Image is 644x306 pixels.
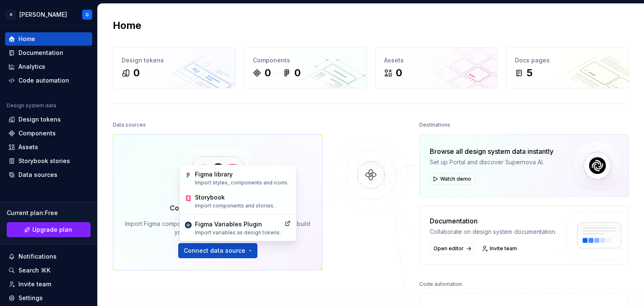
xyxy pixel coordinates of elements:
[5,60,92,73] a: Analytics
[170,203,266,213] div: Connect Figma and Storybook
[7,102,56,109] div: Design system data
[18,266,50,275] div: Search ⌘K
[430,216,556,226] div: Documentation
[195,229,281,236] p: Import variables as design tokens.
[5,127,92,140] a: Components
[113,47,236,88] a: Design tokens0
[32,226,72,234] span: Upgrade plan
[18,157,70,165] div: Storybook stories
[430,146,553,156] div: Browse all design system data instantly
[18,280,51,288] div: Invite team
[5,154,92,168] a: Storybook stories
[430,173,475,185] button: Watch demo
[195,170,288,179] div: Figma library
[18,129,56,137] div: Components
[5,277,92,291] a: Invite team
[18,143,38,151] div: Assets
[430,228,556,236] div: Collaborate on design system documentation.
[5,74,92,87] a: Code automation
[18,49,63,57] div: Documentation
[18,294,43,302] div: Settings
[113,19,141,32] h2: Home
[5,32,92,46] a: Home
[18,76,69,85] div: Code automation
[5,46,92,60] a: Documentation
[6,10,16,20] div: A
[18,62,45,71] div: Analytics
[5,291,92,305] a: Settings
[253,56,358,65] div: Components
[396,66,402,80] div: 0
[133,66,140,80] div: 0
[195,179,288,186] p: Import styles, components and icons.
[5,264,92,277] button: Search ⌘K
[419,278,462,290] div: Code automation
[7,209,91,217] div: Current plan : Free
[195,202,275,209] p: Import components and stories.
[19,10,67,19] div: [PERSON_NAME]
[7,222,91,237] a: Upgrade plan
[2,5,96,23] button: A[PERSON_NAME]G
[5,250,92,263] button: Notifications
[430,158,553,166] div: Set up Portal and discover Supernova AI.
[490,245,517,252] span: Invite team
[18,252,57,261] div: Notifications
[5,168,92,182] a: Data sources
[195,193,275,202] div: Storybook
[384,56,489,65] div: Assets
[419,119,450,131] div: Destinations
[122,56,227,65] div: Design tokens
[244,47,367,88] a: Components00
[18,115,61,124] div: Design tokens
[527,66,532,80] div: 5
[479,243,521,254] a: Invite team
[506,47,629,88] a: Docs pages5
[5,140,92,154] a: Assets
[265,66,271,80] div: 0
[125,220,310,236] div: Import Figma components, variables and Storybook stories to build your docs and run automations.
[5,113,92,126] a: Design tokens
[184,246,245,255] span: Connect data source
[515,56,620,65] div: Docs pages
[195,220,281,228] div: Figma Variables Plugin
[178,243,257,258] button: Connect data source
[375,47,498,88] a: Assets0
[294,66,301,80] div: 0
[18,171,57,179] div: Data sources
[113,119,146,131] div: Data sources
[86,11,89,18] div: G
[440,176,471,182] span: Watch demo
[18,35,35,43] div: Home
[430,243,474,254] a: Open editor
[434,245,464,252] span: Open editor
